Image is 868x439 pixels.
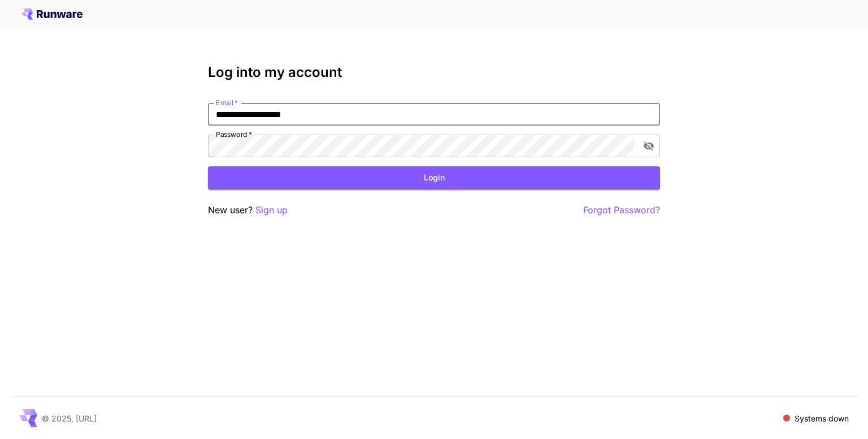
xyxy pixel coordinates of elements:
label: Email [216,98,238,107]
p: New user? [208,203,288,217]
p: © 2025, [URL] [42,412,97,424]
label: Password [216,130,252,139]
button: Sign up [255,203,288,217]
p: Systems down [795,412,849,424]
button: toggle password visibility [639,136,659,156]
button: Forgot Password? [583,203,660,217]
button: Login [208,166,660,190]
h3: Log into my account [208,64,660,80]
